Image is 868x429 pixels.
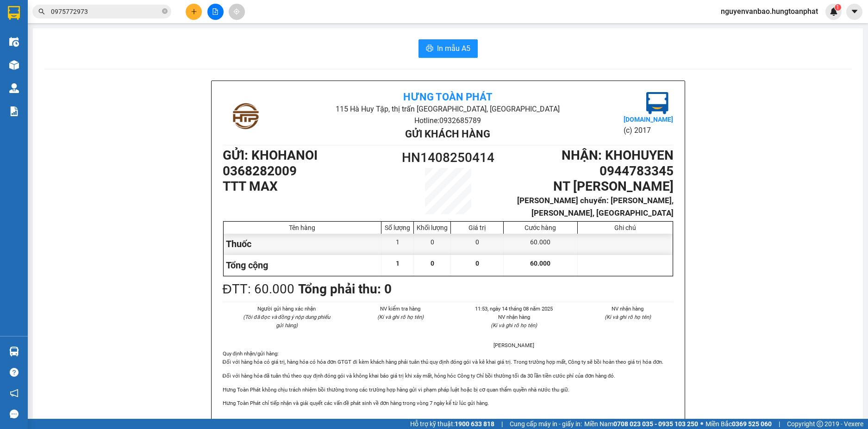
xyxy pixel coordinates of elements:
span: Tổng cộng [226,260,268,271]
button: caret-down [846,4,862,20]
b: NHẬN : KHOHUYEN [562,148,674,163]
b: [PERSON_NAME] chuyển: [PERSON_NAME], [PERSON_NAME], [GEOGRAPHIC_DATA] [517,196,674,218]
div: Số lượng [384,224,411,231]
p: Đối với hàng hóa có giá trị, hàng hóa có hóa đơn GTGT đi kèm khách hàng phải tuân thủ quy định đó... [223,358,674,366]
b: [DOMAIN_NAME] [624,116,673,123]
i: (Kí và ghi rõ họ tên) [377,314,424,320]
span: copyright [817,421,823,427]
span: In mẫu A5 [437,43,470,54]
input: Tìm tên, số ĐT hoặc mã đơn [51,6,160,17]
p: Hưng Toàn Phát chỉ tiếp nhận và giải quyết các vấn đề phát sinh về đơn hàng trong vòng 7 ngày kể ... [223,399,674,407]
div: Ghi chú [580,224,670,231]
img: warehouse-icon [9,60,19,70]
strong: 1900 633 818 [455,420,494,428]
img: icon-new-feature [830,7,838,16]
span: Miền Bắc [706,419,772,429]
button: aim [229,4,245,20]
li: Hotline: 0932685789 [298,115,598,126]
h1: 0944783345 [504,163,673,179]
span: close-circle [162,7,168,16]
li: NV nhận hàng [582,305,674,313]
h1: TTT MAX [223,179,392,194]
span: question-circle [10,368,19,377]
li: (c) 2017 [624,124,673,136]
img: warehouse-icon [9,83,19,93]
h1: NT [PERSON_NAME] [504,179,673,194]
li: Người gửi hàng xác nhận [241,305,333,313]
i: (Kí và ghi rõ họ tên) [605,314,651,320]
i: (Tôi đã đọc và đồng ý nộp dung phiếu gửi hàng) [243,314,330,329]
span: Miền Nam [584,419,698,429]
span: message [10,410,19,418]
div: 0 [451,234,504,255]
span: | [779,419,780,429]
strong: 0708 023 035 - 0935 103 250 [613,420,698,428]
span: file-add [212,8,219,15]
p: Hưng Toàn Phát không chịu trách nhiệm bồi thường trong các trường hợp hàng gửi vi phạm pháp luật ... [223,385,674,394]
b: Gửi khách hàng [405,128,490,140]
span: 1 [836,4,839,11]
span: close-circle [162,8,168,14]
img: logo.jpg [223,92,269,138]
div: ĐTT : 60.000 [223,279,294,299]
i: (Kí và ghi rõ họ tên) [491,322,537,329]
div: Cước hàng [506,224,575,231]
h1: HN1408250414 [392,148,505,168]
sup: 1 [835,4,841,11]
b: Tổng phải thu: 0 [298,281,392,297]
span: plus [191,8,197,15]
div: Quy định nhận/gửi hàng : [223,349,674,407]
img: warehouse-icon [9,37,19,47]
span: 1 [396,260,400,267]
span: caret-down [850,7,859,16]
h1: 0368282009 [223,163,392,179]
li: 115 Hà Huy Tập, thị trấn [GEOGRAPHIC_DATA], [GEOGRAPHIC_DATA] [298,103,598,115]
div: 60.000 [504,234,577,255]
span: nguyenvanbao.hungtoanphat [713,6,825,17]
img: solution-icon [9,106,19,116]
p: Đối với hàng hóa đã tuân thủ theo quy định đóng gói và không khai báo giá trị khi xảy mất, hỏng h... [223,372,674,380]
span: Hỗ trợ kỹ thuật: [410,419,494,429]
div: Tên hàng [226,224,379,231]
div: 0 [414,234,451,255]
strong: 0369 525 060 [732,420,772,428]
span: 0 [475,260,479,267]
span: | [501,419,503,429]
button: plus [186,4,202,20]
li: 11:53, ngày 14 tháng 08 năm 2025 [468,305,560,313]
li: [PERSON_NAME] [468,341,560,349]
img: warehouse-icon [9,347,19,356]
div: Giá trị [453,224,501,231]
span: aim [233,8,240,15]
span: ⚪️ [700,422,703,426]
span: 60.000 [530,260,550,267]
span: notification [10,389,19,398]
span: printer [426,44,433,53]
img: logo-vxr [8,6,20,20]
button: file-add [207,4,224,20]
li: NV nhận hàng [468,313,560,321]
img: logo.jpg [646,92,668,114]
div: Khối lượng [416,224,448,231]
button: printerIn mẫu A5 [418,39,478,58]
li: NV kiểm tra hàng [355,305,446,313]
span: search [38,8,45,15]
div: Thuốc [224,234,382,255]
div: 1 [381,234,414,255]
span: 0 [431,260,434,267]
b: GỬI : KHOHANOI [223,148,318,163]
span: Cung cấp máy in - giấy in: [510,419,582,429]
b: Hưng Toàn Phát [403,91,493,103]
